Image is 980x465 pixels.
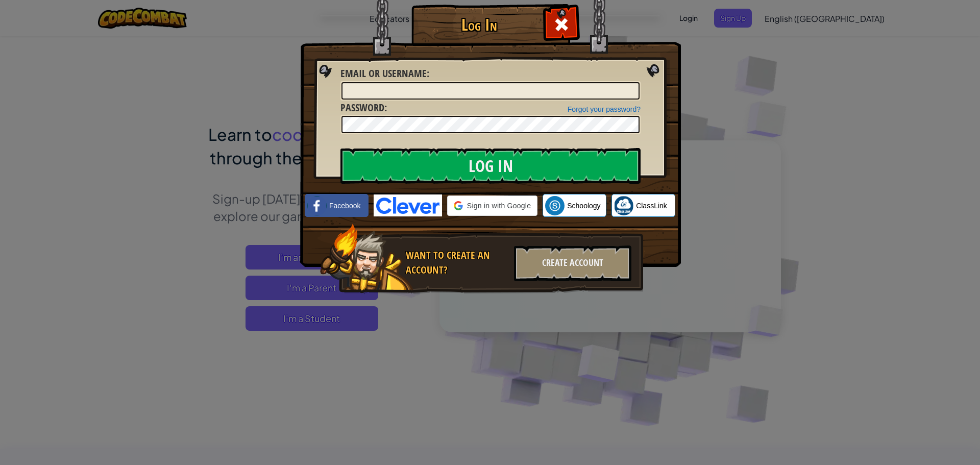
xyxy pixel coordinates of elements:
input: Log In [340,148,641,184]
span: Sign in with Google [467,201,531,211]
img: facebook_small.png [307,196,327,215]
span: Password [340,101,384,114]
span: Facebook [329,201,360,211]
span: ClassLink [636,201,667,211]
div: Want to create an account? [406,248,508,277]
img: classlink-logo-small.png [614,196,633,215]
a: Forgot your password? [568,105,641,113]
img: schoology.png [545,196,565,215]
label: : [340,66,429,81]
span: Email or Username [340,66,427,80]
h1: Log In [414,16,544,34]
label: : [340,101,387,115]
div: Sign in with Google [447,195,537,216]
span: Schoology [567,201,600,211]
img: clever-logo-blue.png [374,194,442,216]
div: Create Account [514,246,631,281]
